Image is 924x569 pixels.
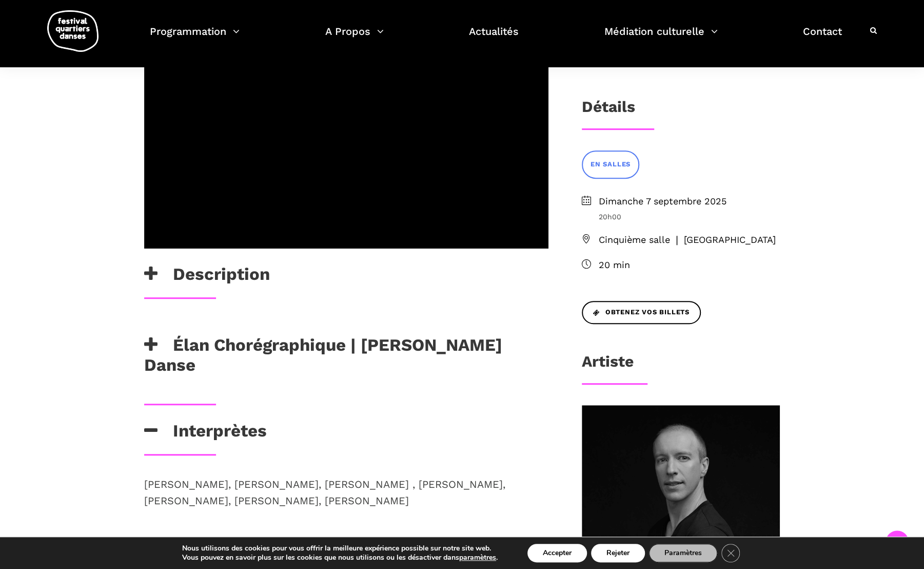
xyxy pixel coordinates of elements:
span: 20 min [599,258,780,273]
img: logo-fqd-med [47,10,99,52]
h3: Crédits [144,535,233,560]
a: Médiation culturelle [604,23,718,53]
span: 20h00 [599,211,780,222]
button: paramètres [459,553,496,562]
a: Contact [803,23,842,53]
p: Nous utilisons des cookies pour vous offrir la meilleure expérience possible sur notre site web. [182,544,498,553]
button: Paramètres [649,544,717,562]
h3: Élan Chorégraphique | [PERSON_NAME] Danse [144,335,548,375]
span: Dimanche 7 septembre 2025 [599,194,780,209]
a: Programmation [150,23,240,53]
a: Actualités [469,23,519,53]
span: Obtenez vos billets [593,307,690,318]
span: EN SALLES [591,159,631,170]
h3: Détails [582,98,635,123]
span: Cinquième salle ❘ [GEOGRAPHIC_DATA] [599,233,780,248]
h3: Description [144,264,270,290]
p: [PERSON_NAME], [PERSON_NAME], [PERSON_NAME] , [PERSON_NAME], [PERSON_NAME], [PERSON_NAME], [PERSO... [144,476,548,509]
iframe: FQD 2025 | Skeels Danse | Thoughts and Prayers [144,21,548,248]
button: Rejeter [591,544,645,562]
a: EN SALLES [582,150,639,179]
p: Vous pouvez en savoir plus sur les cookies que nous utilisons ou les désactiver dans . [182,553,498,562]
a: Obtenez vos billets [582,301,701,324]
button: Close GDPR Cookie Banner [721,544,740,562]
a: A Propos [325,23,384,53]
h3: Interprètes [144,421,267,446]
h3: Artiste [582,352,634,378]
button: Accepter [527,544,587,562]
